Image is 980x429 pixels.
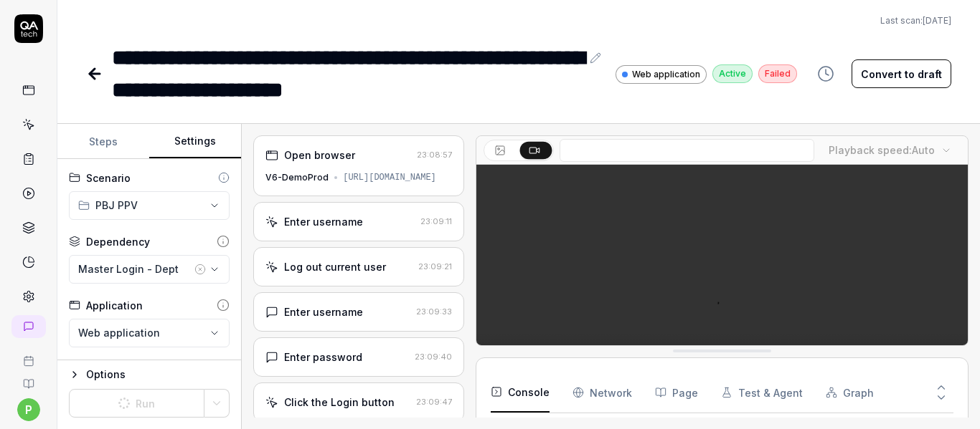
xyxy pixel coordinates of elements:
[69,389,204,418] button: Run
[86,234,150,249] div: Dependency
[616,64,707,84] a: Web application
[573,372,632,413] button: Network
[632,68,700,81] span: Web application
[852,59,951,88] button: Convert to draft
[284,395,395,410] div: Click the Login button
[284,148,355,163] div: Open browser
[721,372,803,413] button: Test & Agent
[343,171,436,184] div: [URL][DOMAIN_NAME]
[6,344,51,367] a: Book a call with us
[6,367,51,390] a: Documentation
[284,214,363,229] div: Enter username
[95,198,138,213] span: PBJ PPV
[69,319,230,347] button: Web application
[284,350,362,365] div: Enter password
[880,14,951,27] span: Last scan:
[284,304,363,319] div: Enter username
[417,150,452,160] time: 23:08:57
[78,261,192,276] div: Master Login - Dept
[284,259,386,274] div: Log out current user
[265,171,329,184] div: V6-DemoProd
[758,64,797,83] div: Failed
[57,125,149,159] button: Steps
[829,143,935,158] div: Playback speed:
[86,170,131,185] div: Scenario
[149,125,241,159] button: Settings
[415,352,452,362] time: 23:09:40
[923,15,951,26] time: [DATE]
[418,261,452,271] time: 23:09:21
[416,307,452,317] time: 23:09:33
[809,59,843,88] button: View version history
[880,14,951,27] button: Last scan:[DATE]
[491,372,550,413] button: Console
[712,64,753,83] div: Active
[416,397,452,407] time: 23:09:47
[826,372,874,413] button: Graph
[69,255,230,284] button: Master Login - Dept
[86,366,230,383] div: Options
[69,191,230,220] button: PBJ PPV
[420,216,452,226] time: 23:09:11
[655,372,698,413] button: Page
[69,366,230,383] button: Options
[78,325,160,340] span: Web application
[17,398,40,421] button: p
[11,315,46,338] a: New conversation
[86,298,143,313] div: Application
